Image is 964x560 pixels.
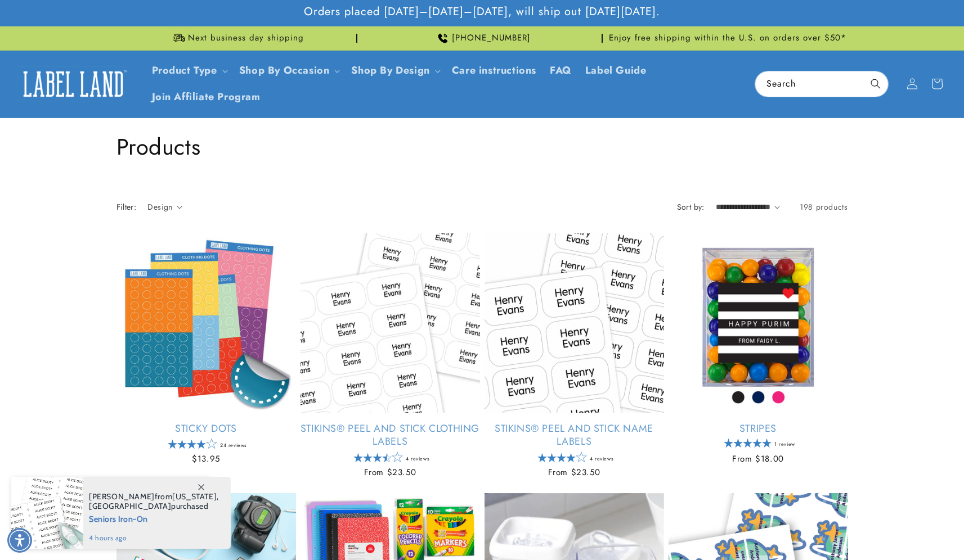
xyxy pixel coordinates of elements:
a: Shop By Design [351,63,429,78]
span: Next business day shipping [188,33,304,44]
a: Label Land [13,62,134,106]
span: [PERSON_NAME] [89,491,155,502]
a: Stikins® Peel and Stick Name Labels [485,422,664,449]
label: Sort by: [677,201,705,213]
a: Join Affiliate Program [145,84,267,110]
a: Care instructions [445,57,543,84]
summary: Shop By Design [344,57,445,84]
span: Seniors Iron-On [89,511,219,525]
span: [GEOGRAPHIC_DATA] [89,501,171,511]
h1: Products [116,132,848,161]
div: Announcement [116,26,357,50]
iframe: Gorgias live chat messenger [851,512,953,549]
h2: Filter: [116,201,137,213]
summary: Design (0 selected) [147,201,182,213]
a: Sticky Dots [116,422,296,435]
span: Enjoy free shipping within the U.S. on orders over $50* [609,33,846,44]
a: Stripes [669,422,848,435]
span: 4 hours ago [89,533,219,543]
a: FAQ [543,57,579,84]
span: Design [147,201,172,213]
span: Join Affiliate Program [152,91,261,103]
a: Product Type [152,63,217,78]
div: Announcement [607,26,848,50]
img: Label Land [17,66,129,101]
summary: Product Type [145,57,232,84]
a: Label Guide [579,57,653,84]
span: [US_STATE] [172,491,217,502]
span: FAQ [550,64,572,77]
span: Care instructions [452,64,536,77]
summary: Shop By Occasion [232,57,345,84]
span: [PHONE_NUMBER] [452,33,531,44]
span: from , purchased [89,492,219,511]
span: Orders placed [DATE]–[DATE]–[DATE], will ship out [DATE][DATE]. [304,4,660,19]
span: Label Guide [585,64,647,77]
span: Shop By Occasion [239,64,330,77]
div: Accessibility Menu [7,528,32,553]
a: Stikins® Peel and Stick Clothing Labels [301,422,480,449]
div: Announcement [362,26,603,50]
span: 198 products [800,201,848,213]
button: Search [863,71,888,96]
